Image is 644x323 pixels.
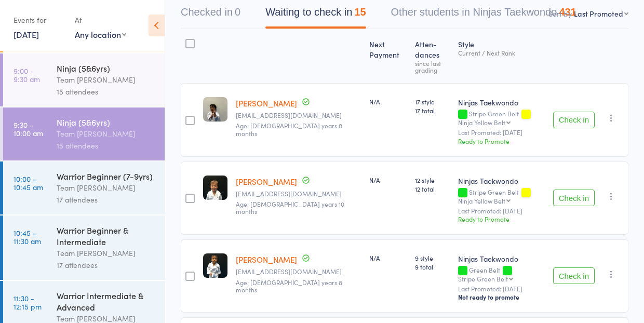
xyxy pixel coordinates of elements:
[559,6,576,18] div: 431
[236,121,342,137] span: Age: [DEMOGRAPHIC_DATA] years 0 months
[14,29,39,40] a: [DATE]
[14,228,41,245] time: 10:45 - 11:30 am
[458,110,545,126] div: Stripe Green Belt
[458,214,545,223] div: Ready to Promote
[236,190,361,197] small: rikkibonnici@gmail.com
[458,129,545,136] small: Last Promoted: [DATE]
[458,293,545,301] div: Not ready to promote
[75,11,126,29] div: At
[369,176,406,184] div: N/A
[458,285,545,292] small: Last Promoted: [DATE]
[235,6,240,18] div: 0
[236,254,297,265] a: [PERSON_NAME]
[57,128,156,140] div: Team [PERSON_NAME]
[3,53,165,106] a: 9:00 -9:30 amNinja (5&6yrs)Team [PERSON_NAME]15 attendees
[57,74,156,86] div: Team [PERSON_NAME]
[75,29,126,40] div: Any location
[458,253,545,264] div: Ninjas Taekwondo
[57,62,156,74] div: Ninja (5&6yrs)
[203,253,227,278] img: image1714174599.png
[458,49,545,56] div: Current / Next Rank
[236,112,361,119] small: erinmorris09@gmail.com
[415,262,450,271] span: 9 total
[57,247,156,259] div: Team [PERSON_NAME]
[203,176,227,200] img: image1707518183.png
[57,259,156,271] div: 17 attendees
[236,98,297,109] a: [PERSON_NAME]
[14,120,43,137] time: 9:30 - 10:00 am
[236,268,361,275] small: kiranz4u@gmail.com
[415,97,450,106] span: 17 style
[14,174,43,191] time: 10:00 - 10:45 am
[57,224,156,247] div: Warrior Beginner & Intermediate
[57,86,156,98] div: 15 attendees
[14,294,42,311] time: 11:30 - 12:15 pm
[553,190,595,206] button: Check in
[57,116,156,128] div: Ninja (5&6yrs)
[411,34,454,78] div: Atten­dances
[369,97,406,106] div: N/A
[14,11,64,29] div: Events for
[415,176,450,184] span: 12 style
[458,275,508,282] div: Stripe Green Belt
[458,119,505,126] div: Ninja Yellow Belt
[415,60,450,73] div: since last grading
[181,1,240,29] button: Checked in0
[391,1,576,29] button: Other students in Ninjas Taekwondo431
[57,194,156,206] div: 17 attendees
[458,176,545,186] div: Ninjas Taekwondo
[553,267,595,284] button: Check in
[57,290,156,313] div: Warrior Intermediate & Advanced
[454,34,549,78] div: Style
[458,189,545,204] div: Stripe Green Belt
[369,253,406,262] div: N/A
[236,278,342,294] span: Age: [DEMOGRAPHIC_DATA] years 8 months
[57,140,156,152] div: 15 attendees
[365,34,410,78] div: Next Payment
[458,197,505,204] div: Ninja Yellow Belt
[3,161,165,214] a: 10:00 -10:45 amWarrior Beginner (7-9yrs)Team [PERSON_NAME]17 attendees
[458,137,545,145] div: Ready to Promote
[458,97,545,107] div: Ninjas Taekwondo
[574,8,623,19] div: Last Promoted
[236,199,344,216] span: Age: [DEMOGRAPHIC_DATA] years 10 months
[57,182,156,194] div: Team [PERSON_NAME]
[415,184,450,193] span: 12 total
[3,107,165,160] a: 9:30 -10:00 amNinja (5&6yrs)Team [PERSON_NAME]15 attendees
[354,6,366,18] div: 15
[14,66,40,83] time: 9:00 - 9:30 am
[415,253,450,262] span: 9 style
[265,1,366,29] button: Waiting to check in15
[236,176,297,187] a: [PERSON_NAME]
[57,170,156,182] div: Warrior Beginner (7-9yrs)
[553,112,595,128] button: Check in
[203,97,227,122] img: image1693290006.png
[458,266,545,282] div: Green Belt
[3,216,165,280] a: 10:45 -11:30 amWarrior Beginner & IntermediateTeam [PERSON_NAME]17 attendees
[548,8,572,19] label: Sort by
[415,106,450,115] span: 17 total
[458,207,545,214] small: Last Promoted: [DATE]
